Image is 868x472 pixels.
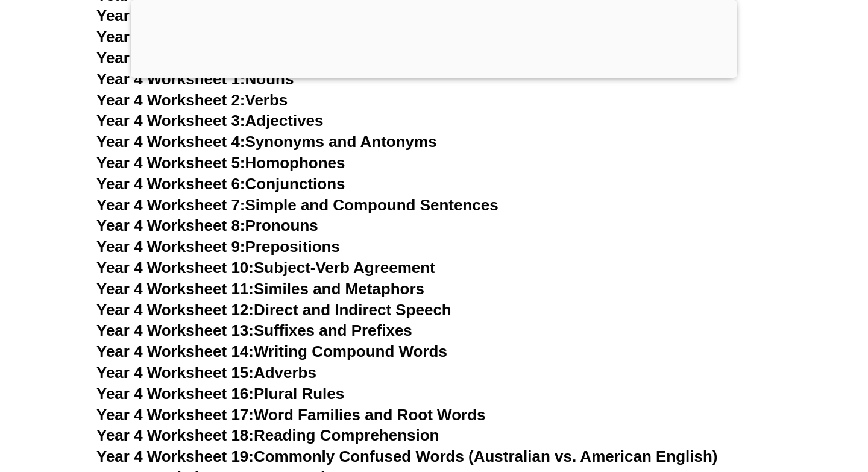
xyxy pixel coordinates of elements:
span: Year 4 Worksheet 8: [96,216,245,234]
a: Year 4 Comprehension Worksheet 18: The School Swap [96,7,511,25]
a: Year 4 Worksheet 3:Adjectives [96,112,324,130]
a: Year 4 Worksheet 1:Nouns [96,70,294,88]
span: Year 4 Worksheet 18: [96,426,254,444]
span: Year 4 Worksheet 11: [96,280,254,298]
span: Year 4 Worksheet 19: [96,447,254,465]
iframe: Chat Widget [662,336,868,472]
a: Year 4 Worksheet 19:Commonly Confused Words (Australian vs. American English) [96,447,718,465]
a: Year 4 Worksheet 5:Homophones [96,154,345,172]
span: Year 4 Worksheet 5: [96,154,245,172]
span: Year 4 Worksheet 7: [96,196,245,214]
span: Year 4 Worksheet 4: [96,133,245,151]
span: Year 4 Worksheet 6: [96,175,245,193]
a: Year 4 Worksheet 18:Reading Comprehension [96,426,439,444]
a: Year 4 Worksheet 9:Prepositions [96,238,340,256]
span: Year 4 Worksheet 16: [96,385,254,403]
span: Year 4 Worksheet 9: [96,238,245,256]
a: Year 4 Worksheet 8:Pronouns [96,216,318,234]
a: Year 4 Worksheet 14:Writing Compound Words [96,342,447,360]
span: Year 4 Worksheet 2: [96,91,245,109]
a: Year 4 Worksheet 2:Verbs [96,91,288,109]
a: Year 4 Worksheet 6:Conjunctions [96,175,345,193]
span: Year 4 Worksheet 10: [96,259,254,277]
a: Year 4 Worksheet 12:Direct and Indirect Speech [96,301,451,319]
span: Year 4 Worksheet 1: [96,70,245,88]
span: Year 4 Worksheet 3: [96,112,245,130]
a: Year 4 Worksheet 10:Subject-Verb Agreement [96,259,435,277]
span: Year 4 Worksheet 17: [96,406,254,424]
a: Year 4 Worksheet 16:Plural Rules [96,385,344,403]
span: Year 4 Worksheet 15: [96,363,254,382]
a: Year 4 Worksheet 4:Synonyms and Antonyms [96,133,437,151]
a: Year 4 Worksheet 13:Suffixes and Prefixes [96,321,412,339]
a: Year 4 Worksheet 7:Simple and Compound Sentences [96,196,498,214]
a: Year 4 Worksheet 17:Word Families and Root Words [96,406,485,424]
a: Year 4 Worksheet 11:Similes and Metaphors [96,280,424,298]
a: Year 4 Comprehension Worksheet 20: The Soccer Tournament [96,49,560,67]
span: Year 4 Worksheet 13: [96,321,254,339]
span: Year 4 Worksheet 12: [96,301,254,319]
a: Year 4 Comprehension Worksheet 19: The Inventor's Workshop [96,28,569,46]
span: Year 4 Worksheet 14: [96,342,254,360]
a: Year 4 Worksheet 15:Adverbs [96,363,316,382]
